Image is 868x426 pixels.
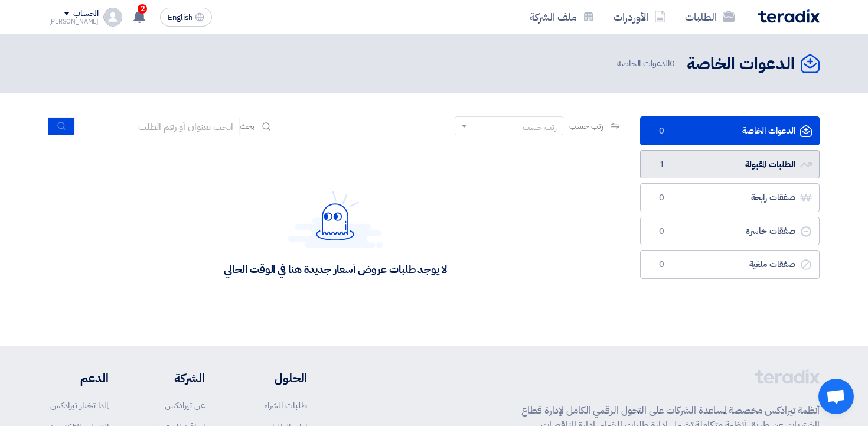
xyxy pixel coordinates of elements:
a: صفقات ملغية0 [640,250,820,279]
span: English [168,14,192,22]
li: الدعم [49,369,109,387]
span: 0 [655,192,669,204]
a: لماذا تختار تيرادكس [50,399,109,412]
img: Teradix logo [758,9,820,23]
span: بحث [240,120,255,132]
a: ملف الشركة [520,3,604,31]
a: طلبات الشراء [264,399,307,412]
a: الدعوات الخاصة0 [640,116,820,145]
div: لا يوجد طلبات عروض أسعار جديدة هنا في الوقت الحالي [224,262,446,276]
span: 2 [138,4,147,14]
h2: الدعوات الخاصة [687,53,795,76]
button: English [160,8,212,27]
input: ابحث بعنوان أو رقم الطلب [74,118,240,135]
div: رتب حسب [523,121,557,134]
a: الطلبات المقبولة1 [640,150,820,179]
a: الأوردرات [604,3,676,31]
img: profile_test.png [103,8,122,27]
div: [PERSON_NAME] [49,18,99,25]
div: الحساب [73,9,99,19]
span: رتب حسب [569,120,603,132]
a: عن تيرادكس [165,399,205,412]
a: صفقات رابحة0 [640,183,820,212]
span: 1 [655,159,669,171]
a: الطلبات [676,3,744,31]
li: الشركة [143,369,205,387]
a: صفقات خاسرة0 [640,217,820,246]
li: الحلول [240,369,307,387]
span: 0 [655,226,669,238]
div: Open chat [818,379,854,414]
span: 0 [655,125,669,137]
span: الدعوات الخاصة [617,57,677,70]
span: 0 [670,57,675,70]
span: 0 [655,259,669,271]
img: Hello [288,191,383,248]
